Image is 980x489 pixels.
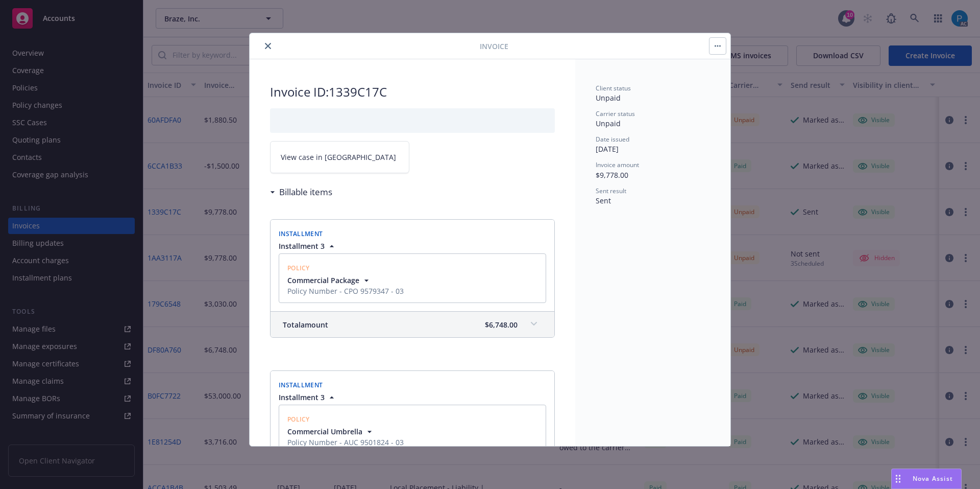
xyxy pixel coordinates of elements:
[287,275,359,286] span: Commercial Package
[596,93,621,103] span: Unpaid
[596,144,619,154] span: [DATE]
[279,392,337,403] button: Installment 3
[596,170,628,180] span: $9,778.00
[480,41,508,52] span: Invoice
[287,264,310,272] span: Policy
[287,415,310,424] span: Policy
[281,152,396,162] span: View case in [GEOGRAPHIC_DATA]
[271,312,554,337] div: Totalamount$6,748.00
[596,160,639,169] span: Invoice amount
[287,286,404,296] span: Policy Number - CPO 9579347 - 03
[279,381,323,389] span: Installment
[287,437,404,448] span: Policy Number - AUC 9501824 - 03
[262,40,274,52] button: close
[279,185,332,199] h3: Billable items
[270,185,332,199] div: Billable items
[279,241,325,251] span: Installment 3
[596,196,611,205] span: Sent
[596,187,626,195] span: Sent result
[596,119,621,128] span: Unpaid
[279,392,325,403] span: Installment 3
[283,319,328,330] span: Total amount
[270,141,409,173] a: View case in [GEOGRAPHIC_DATA]
[891,469,962,489] button: Nova Assist
[913,474,953,483] span: Nova Assist
[279,241,337,251] button: Installment 3
[485,319,518,330] span: $6,748.00
[892,469,904,488] div: Drag to move
[287,275,404,286] button: Commercial Package
[596,135,629,144] span: Date issued
[287,426,362,437] span: Commercial Umbrella
[287,426,404,437] button: Commercial Umbrella
[270,84,555,100] h2: Invoice ID: 1339C17C
[596,109,635,118] span: Carrier status
[596,84,631,92] span: Client status
[279,229,323,238] span: Installment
